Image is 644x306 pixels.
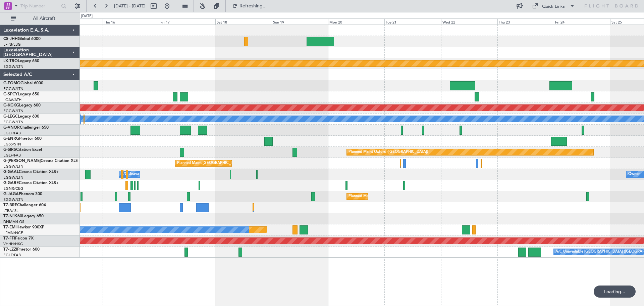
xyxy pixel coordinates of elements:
a: EGGW/LTN [3,108,23,114]
span: All Aircraft [17,16,71,21]
a: T7-LZZIPraetor 600 [3,248,40,252]
a: G-SPCYLegacy 650 [3,92,39,96]
div: Wed 22 [441,18,497,25]
button: All Aircraft [7,13,73,24]
a: T7-FFIFalcon 7X [3,236,34,241]
a: G-VNORChallenger 650 [3,126,49,130]
div: Planned Maint Oxford ([GEOGRAPHIC_DATA]) [348,147,428,157]
a: G-GARECessna Citation XLS+ [3,181,59,185]
a: LFMN/NCE [3,230,23,235]
span: T7-N1960 [3,214,22,218]
span: G-KGKG [3,103,19,107]
div: Planned Maint [GEOGRAPHIC_DATA] ([GEOGRAPHIC_DATA]) [348,191,454,202]
span: G-JAGA [3,192,19,196]
a: T7-EMIHawker 900XP [3,225,44,229]
span: LX-TRO [3,59,18,63]
a: G-SIRSCitation Excel [3,148,42,152]
span: T7-BRE [3,203,17,207]
a: G-GAALCessna Citation XLS+ [3,170,59,174]
a: EGGW/LTN [3,64,23,69]
a: EGGW/LTN [3,197,23,202]
div: Planned Maint [GEOGRAPHIC_DATA] ([GEOGRAPHIC_DATA]) [177,158,283,168]
a: G-JAGAPhenom 300 [3,192,42,196]
button: Quick Links [529,1,578,11]
a: T7-N1960Legacy 650 [3,214,44,218]
span: Refreshing... [239,4,267,8]
a: LGAV/ATH [3,97,21,102]
div: Quick Links [542,3,565,10]
div: Mon 20 [328,18,384,25]
span: G-ENRG [3,137,19,141]
a: VHHH/HKG [3,242,23,247]
div: [DATE] [81,13,93,19]
button: Refreshing... [229,1,269,11]
span: G-GARE [3,181,19,185]
div: Thu 23 [497,18,554,25]
div: Fri 24 [554,18,610,25]
span: G-LEGC [3,115,18,119]
a: G-FOMOGlobal 6000 [3,81,43,85]
a: EGGW/LTN [3,175,23,180]
span: G-VNOR [3,126,20,130]
div: Tue 21 [384,18,441,25]
a: EGGW/LTN [3,164,23,169]
a: CS-JHHGlobal 6000 [3,37,41,41]
span: G-GAAL [3,170,19,174]
div: Sat 18 [215,18,272,25]
a: G-[PERSON_NAME]Cessna Citation XLS [3,159,78,163]
a: EGLF/FAB [3,153,21,158]
a: LTBA/ISL [3,208,18,213]
a: T7-BREChallenger 604 [3,203,46,207]
div: Thu 16 [103,18,159,25]
div: Owner [628,169,640,179]
span: G-SIRS [3,148,16,152]
div: Fri 17 [159,18,215,25]
span: G-[PERSON_NAME] [3,159,41,163]
a: LFPB/LBG [3,42,21,47]
a: EGLF/FAB [3,131,21,136]
div: A/C Unavailable [121,169,149,179]
span: T7-FFI [3,236,15,241]
a: EGSS/STN [3,142,21,147]
span: [DATE] - [DATE] [114,3,146,9]
span: G-SPCY [3,92,18,96]
a: EGNR/CEG [3,186,23,191]
span: T7-LZZI [3,248,17,252]
div: Sun 19 [272,18,328,25]
div: Loading... [594,286,636,298]
a: LX-TROLegacy 650 [3,59,39,63]
a: G-LEGCLegacy 600 [3,115,39,119]
a: DNMM/LOS [3,219,24,224]
span: T7-EMI [3,225,16,229]
a: EGGW/LTN [3,120,23,125]
span: G-FOMO [3,81,20,85]
a: G-ENRGPraetor 600 [3,137,42,141]
a: G-KGKGLegacy 600 [3,103,41,107]
a: EGLF/FAB [3,253,21,258]
input: Trip Number [20,1,59,11]
span: CS-JHH [3,37,18,41]
a: EGGW/LTN [3,86,23,91]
